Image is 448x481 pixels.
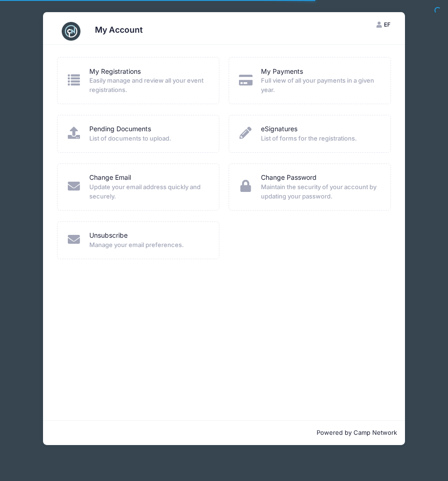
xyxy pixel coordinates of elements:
span: Update your email address quickly and securely. [89,183,207,201]
a: My Registrations [89,67,141,77]
button: EF [369,17,399,33]
a: Unsubscribe [89,231,128,240]
a: My Payments [261,67,303,77]
a: Change Password [261,173,317,183]
span: EF [384,21,390,28]
a: Pending Documents [89,124,151,134]
span: Manage your email preferences. [89,240,207,250]
span: Full view of all your payments in a given year. [261,76,379,94]
h3: My Account [95,25,143,35]
span: List of forms for the registrations. [261,134,379,143]
a: eSignatures [261,124,297,134]
p: Powered by Camp Network [51,428,397,438]
a: Change Email [89,173,131,183]
span: List of documents to upload. [89,134,207,143]
img: CampNetwork [62,22,80,41]
span: Easily manage and review all your event registrations. [89,76,207,94]
span: Maintain the security of your account by updating your password. [261,183,379,201]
